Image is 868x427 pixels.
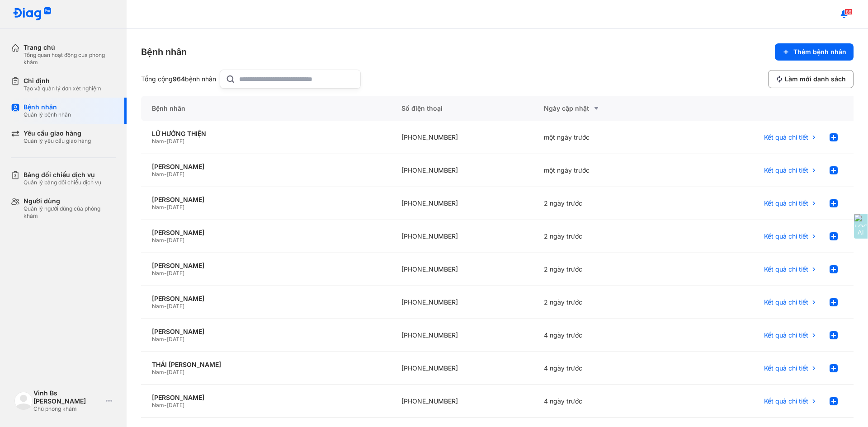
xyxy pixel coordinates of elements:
[764,166,808,174] span: Kết quả chi tiết
[391,286,533,319] div: [PHONE_NUMBER]
[152,328,380,336] div: [PERSON_NAME]
[173,75,185,83] span: 964
[764,265,808,273] span: Kết quả chi tiết
[764,232,808,240] span: Kết quả chi tiết
[152,229,380,237] div: [PERSON_NAME]
[764,298,808,306] span: Kết quả chi tiết
[793,48,846,56] span: Thêm bệnh nhân
[167,336,184,343] span: [DATE]
[164,402,167,408] span: -
[24,43,116,52] div: Trang chủ
[764,364,808,372] span: Kết quả chi tiết
[152,130,380,138] div: LỮ HƯỚNG THIỆN
[167,171,184,178] span: [DATE]
[141,96,391,121] div: Bệnh nhân
[141,46,187,58] div: Bệnh nhân
[33,405,102,413] div: Chủ phòng khám
[533,154,675,187] div: một ngày trước
[533,121,675,154] div: một ngày trước
[164,171,167,178] span: -
[764,199,808,207] span: Kết quả chi tiết
[391,253,533,286] div: [PHONE_NUMBER]
[24,179,101,186] div: Quản lý bảng đối chiếu dịch vụ
[24,85,101,92] div: Tạo và quản lý đơn xét nghiệm
[167,303,184,310] span: [DATE]
[24,103,71,111] div: Bệnh nhân
[33,389,102,405] div: Vinh Bs [PERSON_NAME]
[764,331,808,339] span: Kết quả chi tiết
[152,402,164,408] span: Nam
[24,171,101,179] div: Bảng đối chiếu dịch vụ
[167,402,184,408] span: [DATE]
[152,196,380,204] div: [PERSON_NAME]
[152,262,380,270] div: [PERSON_NAME]
[152,171,164,178] span: Nam
[164,336,167,343] span: -
[164,237,167,244] span: -
[391,385,533,418] div: [PHONE_NUMBER]
[24,137,91,145] div: Quản lý yêu cầu giao hàng
[152,303,164,310] span: Nam
[164,303,167,310] span: -
[152,361,380,369] div: THÁI [PERSON_NAME]
[24,111,71,118] div: Quản lý bệnh nhân
[764,133,808,141] span: Kết quả chi tiết
[152,295,380,303] div: [PERSON_NAME]
[152,270,164,277] span: Nam
[14,392,33,410] img: logo
[391,187,533,220] div: [PHONE_NUMBER]
[533,352,675,385] div: 4 ngày trước
[391,121,533,154] div: [PHONE_NUMBER]
[152,138,164,145] span: Nam
[167,369,184,375] span: [DATE]
[167,204,184,211] span: [DATE]
[24,77,101,85] div: Chỉ định
[167,270,184,277] span: [DATE]
[152,394,380,402] div: [PERSON_NAME]
[391,154,533,187] div: [PHONE_NUMBER]
[152,204,164,211] span: Nam
[533,385,675,418] div: 4 ngày trước
[533,253,675,286] div: 2 ngày trước
[24,52,116,66] div: Tổng quan hoạt động của phòng khám
[768,70,854,88] button: Làm mới danh sách
[785,75,846,83] span: Làm mới danh sách
[391,96,533,121] div: Số điện thoại
[533,286,675,319] div: 2 ngày trước
[164,204,167,211] span: -
[152,237,164,244] span: Nam
[24,197,116,205] div: Người dùng
[141,75,216,83] div: Tổng cộng bệnh nhân
[164,138,167,145] span: -
[544,103,665,114] div: Ngày cập nhật
[152,163,380,171] div: [PERSON_NAME]
[152,336,164,343] span: Nam
[391,319,533,352] div: [PHONE_NUMBER]
[391,220,533,253] div: [PHONE_NUMBER]
[533,220,675,253] div: 2 ngày trước
[391,352,533,385] div: [PHONE_NUMBER]
[775,43,854,61] button: Thêm bệnh nhân
[167,237,184,244] span: [DATE]
[164,369,167,375] span: -
[764,397,808,405] span: Kết quả chi tiết
[164,270,167,277] span: -
[844,9,853,15] span: 86
[24,129,91,137] div: Yêu cầu giao hàng
[533,187,675,220] div: 2 ngày trước
[533,319,675,352] div: 4 ngày trước
[24,205,116,220] div: Quản lý người dùng của phòng khám
[167,138,184,145] span: [DATE]
[152,369,164,375] span: Nam
[13,7,52,21] img: logo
